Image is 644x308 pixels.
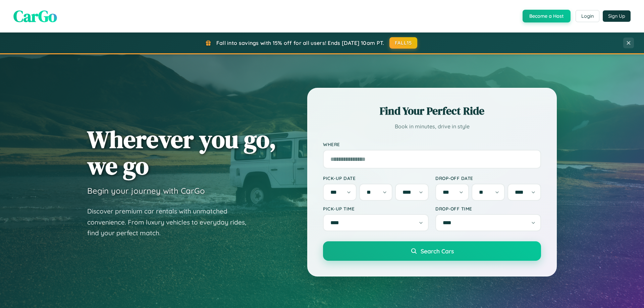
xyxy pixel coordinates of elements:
label: Pick-up Date [323,175,429,181]
button: Login [576,10,599,22]
button: Search Cars [323,241,541,261]
h3: Begin your journey with CarGo [87,186,205,196]
label: Drop-off Time [435,206,541,211]
button: Sign Up [603,10,631,22]
span: Fall into savings with 15% off for all users! Ends [DATE] 10am PT. [216,40,384,46]
h1: Wherever you go, we go [87,126,276,179]
span: Search Cars [421,247,454,255]
label: Where [323,141,541,147]
button: Become a Host [523,10,571,22]
p: Discover premium car rentals with unmatched convenience. From luxury vehicles to everyday rides, ... [87,206,255,239]
label: Drop-off Date [435,175,541,181]
h2: Find Your Perfect Ride [323,104,541,118]
label: Pick-up Time [323,206,429,211]
button: FALL15 [389,37,418,49]
span: CarGo [13,5,57,27]
p: Book in minutes, drive in style [323,122,541,131]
